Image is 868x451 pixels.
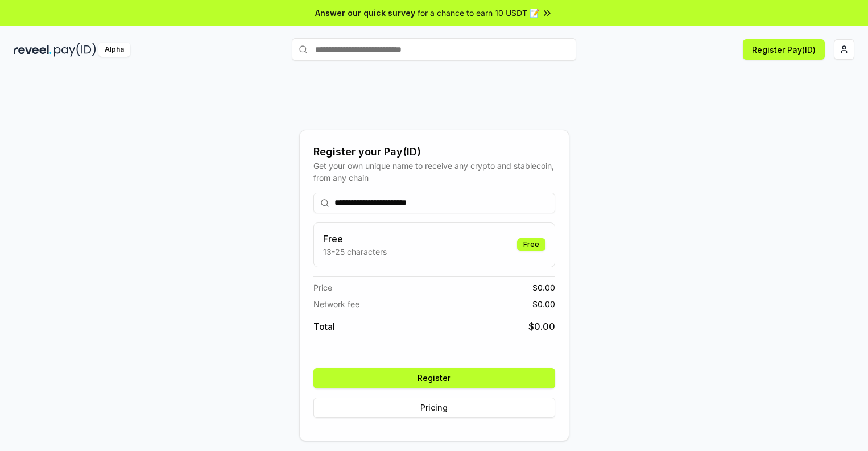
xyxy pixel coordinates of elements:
[313,298,359,310] span: Network fee
[323,246,387,258] p: 13-25 characters
[323,232,387,246] h3: Free
[313,398,555,418] button: Pricing
[313,320,335,333] span: Total
[528,320,555,333] span: $ 0.00
[313,368,555,388] button: Register
[315,7,415,19] span: Answer our quick survey
[313,160,555,184] div: Get your own unique name to receive any crypto and stablecoin, from any chain
[532,282,555,293] span: $ 0.00
[14,43,52,57] img: reveel_dark
[517,238,545,251] div: Free
[532,298,555,310] span: $ 0.00
[313,144,555,160] div: Register your Pay(ID)
[54,43,96,57] img: pay_id
[313,282,332,293] span: Price
[743,39,825,60] button: Register Pay(ID)
[98,43,130,57] div: Alpha
[418,7,539,19] span: for a chance to earn 10 USDT 📝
